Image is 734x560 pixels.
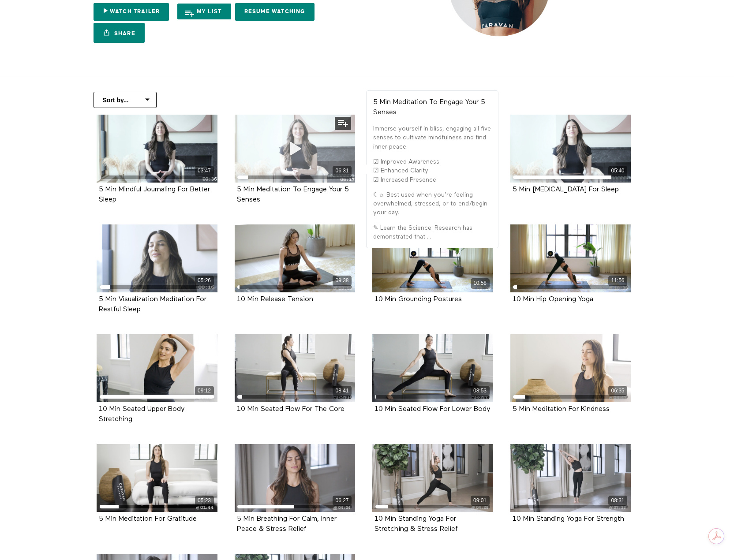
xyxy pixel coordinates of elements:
[99,406,185,422] a: 10 Min Seated Upper Body Stretching
[195,166,214,176] div: 03:47
[513,515,624,522] a: 10 Min Standing Yoga For Strength
[608,276,627,286] div: 11:56
[471,278,490,288] div: 10:58
[510,334,631,402] a: 5 Min Meditation For Kindness 06:35
[99,296,206,313] a: 5 Min Visualization Meditation For Restful Sleep
[195,276,214,286] div: 05:26
[99,296,206,313] strong: 5 Min Visualization Meditation For Restful Sleep
[510,115,631,183] a: 5 Min Progressive Muscle Relaxation For Sleep 05:40
[513,515,624,523] strong: 10 Min Standing Yoga For Strength
[97,444,217,512] a: 5 Min Meditation For Gratitude 05:23
[510,444,631,512] a: 10 Min Standing Yoga For Strength 08:31
[97,334,217,402] a: 10 Min Seated Upper Body Stretching 09:12
[513,186,619,193] a: 5 Min [MEDICAL_DATA] For Sleep
[374,406,491,412] a: 10 Min Seated Flow For Lower Body
[235,3,315,21] a: Resume Watching
[237,515,337,533] strong: 5 Min Breathing For Calm, Inner Peace & Stress Relief
[237,296,313,303] strong: 10 Min Release Tension
[373,190,491,217] p: ☾☼ Best used when you’re feeling overwhelmed, stressed, or to end/begin your day.
[374,515,458,532] a: 10 Min Standing Yoga For Stretching & Stress Relief
[373,157,491,184] p: ☑ Improved Awareness ☑ Enhanced Clarity ☑ Increased Presence
[177,4,231,19] button: My list
[99,186,210,203] a: 5 Min Mindful Journaling For Better Sleep
[374,515,458,533] strong: 10 Min Standing Yoga For Stretching & Stress Relief
[195,386,214,396] div: 09:12
[99,515,197,522] a: 5 Min Meditation For Gratitude
[333,386,352,396] div: 08:41
[97,224,217,292] a: 5 Min Visualization Meditation For Restful Sleep 05:26
[237,406,345,412] a: 10 Min Seated Flow For The Core
[513,406,610,412] a: 5 Min Meditation For Kindness
[372,334,493,402] a: 10 Min Seated Flow For Lower Body 08:53
[373,224,491,242] p: ✎ Learn the Science: Research has demonstrated that ...
[237,186,349,203] a: 5 Min Meditation To Engage Your 5 Senses
[94,23,145,43] a: Share
[195,496,214,506] div: 05:23
[373,99,485,116] strong: 5 Min Meditation To Engage Your 5 Senses
[235,115,356,183] a: 5 Min Meditation To Engage Your 5 Senses 06:31
[333,496,352,506] div: 06:27
[372,444,493,512] a: 10 Min Standing Yoga For Stretching & Stress Relief 09:01
[608,496,627,506] div: 08:31
[333,166,352,176] div: 06:31
[513,186,619,193] strong: 5 Min Progressive Muscle Relaxation For Sleep
[235,224,356,292] a: 10 Min Release Tension 09:38
[372,224,493,292] a: 10 Min Grounding Postures 10:58
[99,515,197,523] strong: 5 Min Meditation For Gratitude
[374,296,462,302] a: 10 Min Grounding Postures
[237,296,313,302] a: 10 Min Release Tension
[513,296,593,302] a: 10 Min Hip Opening Yoga
[513,296,593,303] strong: 10 Min Hip Opening Yoga
[94,3,169,21] a: Watch Trailer
[608,166,627,176] div: 05:40
[235,334,356,402] a: 10 Min Seated Flow For The Core 08:41
[97,115,217,183] a: 5 Min Mindful Journaling For Better Sleep 03:47
[235,444,356,512] a: 5 Min Breathing For Calm, Inner Peace & Stress Relief 06:27
[333,276,352,286] div: 09:38
[237,515,337,532] a: 5 Min Breathing For Calm, Inner Peace & Stress Relief
[335,117,351,130] button: Add to my list
[471,386,490,396] div: 08:53
[471,496,490,506] div: 09:01
[374,296,462,303] strong: 10 Min Grounding Postures
[510,224,631,292] a: 10 Min Hip Opening Yoga 11:56
[608,386,627,396] div: 06:35
[373,124,491,151] p: Immerse yourself in bliss, engaging all five senses to cultivate mindfulness and find inner peace.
